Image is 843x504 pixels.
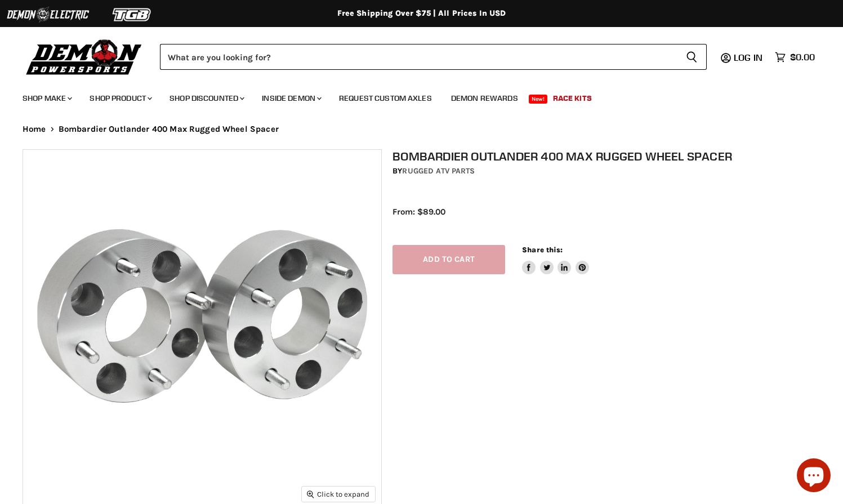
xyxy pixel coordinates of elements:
[392,207,445,217] span: From: $89.00
[677,44,707,70] button: Search
[23,124,46,134] a: Home
[59,124,279,134] span: Bombardier Outlander 400 Max Rugged Wheel Spacer
[793,458,834,495] inbox-online-store-chat: Shopify online store chat
[253,87,328,110] a: Inside Demon
[522,245,589,275] aside: Share this:
[161,87,251,110] a: Shop Discounted
[392,149,831,163] h1: Bombardier Outlander 400 Max Rugged Wheel Spacer
[160,44,677,70] input: Search
[160,44,707,70] form: Product
[6,4,90,25] img: Demon Electric Logo 2
[545,87,600,110] a: Race Kits
[522,246,563,254] span: Share this:
[392,165,831,177] div: by
[443,87,527,110] a: Demon Rewards
[402,166,475,176] a: Rugged ATV Parts
[302,487,375,502] button: Click to expand
[729,52,769,63] a: Log in
[81,87,159,110] a: Shop Product
[307,490,369,498] span: Click to expand
[14,87,79,110] a: Shop Make
[769,49,820,65] a: $0.00
[529,95,548,104] span: New!
[331,87,440,110] a: Request Custom Axles
[790,52,815,63] span: $0.00
[734,52,762,63] span: Log in
[14,82,812,110] ul: Main menu
[23,37,146,77] img: Demon Powersports
[90,4,175,25] img: TGB Logo 2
